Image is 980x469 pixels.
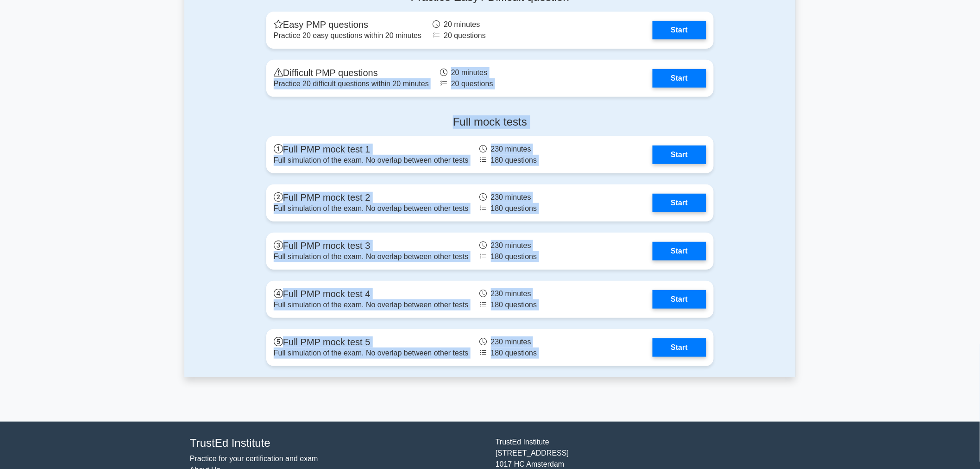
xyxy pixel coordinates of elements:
[653,146,706,164] a: Start
[653,242,706,260] a: Start
[190,437,484,450] h4: TrustEd Institute
[190,455,318,463] a: Practice for your certification and exam
[653,194,706,212] a: Start
[653,21,706,39] a: Start
[653,290,706,309] a: Start
[653,338,706,357] a: Start
[266,115,714,129] h4: Full mock tests
[653,69,706,88] a: Start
